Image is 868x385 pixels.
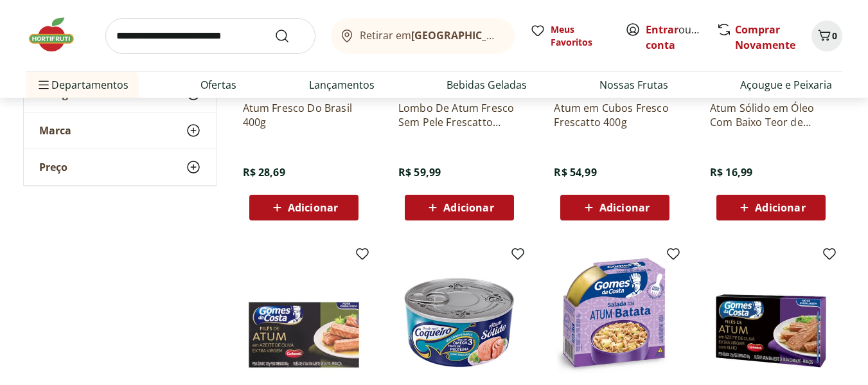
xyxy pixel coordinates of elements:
button: Adicionar [249,195,359,220]
span: Adicionar [443,202,493,213]
button: Adicionar [716,195,826,220]
button: Marca [24,112,217,148]
span: Meus Favoritos [551,23,610,49]
a: Criar conta [646,22,716,52]
span: R$ 16,99 [710,165,752,179]
input: search [105,18,315,54]
button: Adicionar [560,195,669,220]
span: Adicionar [599,202,650,213]
a: Lançamentos [309,77,375,93]
img: Salada De Atum E Batata Gomes Da Costa 150g [554,251,676,373]
button: Carrinho [811,21,842,51]
span: Adicionar [288,202,338,213]
a: Atum em Cubos Fresco Frescatto 400g [554,101,676,129]
span: R$ 54,99 [554,165,596,179]
button: Retirar em[GEOGRAPHIC_DATA]/[GEOGRAPHIC_DATA] [331,18,515,54]
a: Comprar Novamente [735,22,795,52]
a: Atum Sólido em Óleo Com Baixo Teor de [PERSON_NAME] 170G [710,101,832,129]
a: Nossas Frutas [599,77,668,93]
span: Preço [39,161,67,174]
a: Entrar [646,22,678,37]
span: Departamentos [36,69,128,100]
img: FILE DE ATUM COM ALHO GDC 125G [710,251,832,373]
b: [GEOGRAPHIC_DATA]/[GEOGRAPHIC_DATA] [411,28,628,42]
span: Marca [39,124,71,137]
span: 0 [832,30,837,42]
span: R$ 59,99 [398,165,441,179]
a: Lombo De Atum Fresco Sem Pele Frescatto 400G [398,101,520,129]
img: Atum Sólido Coqueiro 170G [398,251,520,373]
span: Adicionar [755,202,805,213]
a: Açougue e Peixaria [740,77,832,93]
span: ou [646,22,703,53]
a: Bebidas Geladas [447,77,527,93]
a: Ofertas [200,77,236,93]
a: Atum Fresco Do Brasil 400g [243,101,365,129]
button: Submit Search [274,28,305,44]
img: Hortifruti [26,15,90,54]
button: Preço [24,149,217,185]
img: Filé De Atum Com Azeite De Oliva Gomes Da Costa 125G [243,251,365,373]
span: R$ 28,69 [243,165,285,179]
button: Menu [36,69,51,100]
button: Adicionar [405,195,514,220]
a: Meus Favoritos [530,23,610,49]
span: Retirar em [360,30,502,41]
